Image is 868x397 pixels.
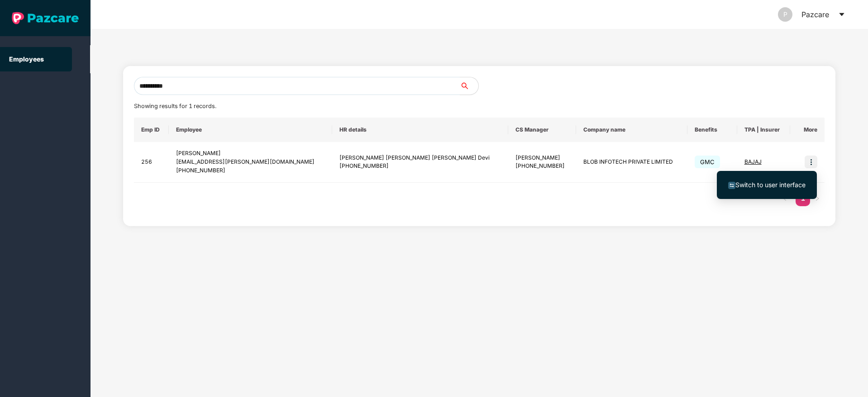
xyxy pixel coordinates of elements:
span: right [815,196,820,201]
th: CS Manager [508,118,576,142]
a: Employees [9,55,44,63]
div: [PHONE_NUMBER] [515,162,569,170]
span: Switch to user interface [735,181,806,189]
th: Benefits [687,118,737,142]
span: search [460,82,478,90]
th: Emp ID [134,118,169,142]
img: icon [805,156,817,168]
span: P [783,7,787,22]
th: HR details [332,118,508,142]
span: GMC [695,156,720,168]
th: More [790,118,825,142]
th: Company name [576,118,687,142]
span: caret-down [838,11,845,18]
div: [PERSON_NAME] [176,149,325,158]
div: [PHONE_NUMBER] [176,166,325,175]
span: BAJAJ [744,158,762,165]
th: TPA | Insurer [737,118,790,142]
div: [PERSON_NAME] [515,154,569,162]
th: Employee [169,118,332,142]
li: Next Page [810,192,825,206]
td: BLOB INFOTECH PRIVATE LIMITED [576,142,687,183]
div: [PHONE_NUMBER] [339,162,501,170]
button: search [460,77,479,95]
img: svg+xml;base64,PHN2ZyB4bWxucz0iaHR0cDovL3d3dy53My5vcmcvMjAwMC9zdmciIHdpZHRoPSIxNiIgaGVpZ2h0PSIxNi... [728,182,735,189]
td: 256 [134,142,169,183]
div: [PERSON_NAME] [PERSON_NAME] [PERSON_NAME] Devi [339,154,501,162]
button: right [810,192,825,206]
span: Showing results for 1 records. [134,103,216,109]
div: [EMAIL_ADDRESS][PERSON_NAME][DOMAIN_NAME] [176,158,325,166]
